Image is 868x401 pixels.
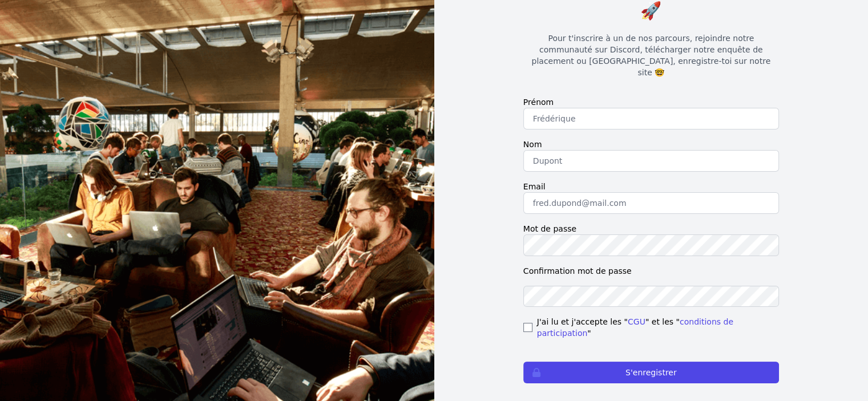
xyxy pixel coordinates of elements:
label: Nom [523,139,779,150]
label: Confirmation mot de passe [523,265,779,277]
label: Prénom [523,96,779,108]
input: Frédérique [523,108,779,129]
label: Mot de passe [523,223,779,234]
p: Pour t'inscrire à un de nos parcours, rejoindre notre communauté sur Discord, télécharger notre e... [523,33,779,78]
label: Email [523,181,779,192]
button: S'enregistrer [523,362,779,383]
input: fred.dupond@mail.com [523,192,779,214]
input: Dupont [523,150,779,172]
a: CGU [628,317,645,326]
span: J'ai lu et j'accepte les " " et les " " [537,316,779,339]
